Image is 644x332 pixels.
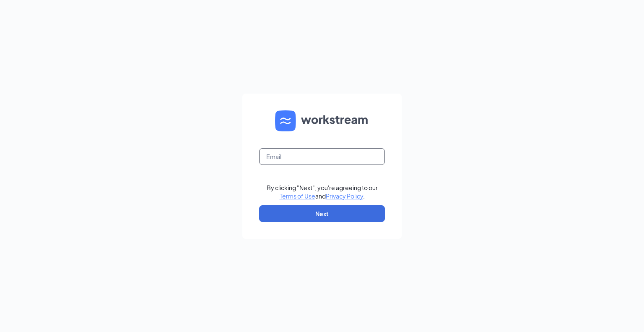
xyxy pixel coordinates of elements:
div: By clicking "Next", you're agreeing to our and . [267,183,378,200]
img: WS logo and Workstream text [275,110,369,131]
a: Terms of Use [280,192,315,200]
input: Email [259,148,385,165]
a: Privacy Policy [326,192,363,200]
button: Next [259,205,385,222]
